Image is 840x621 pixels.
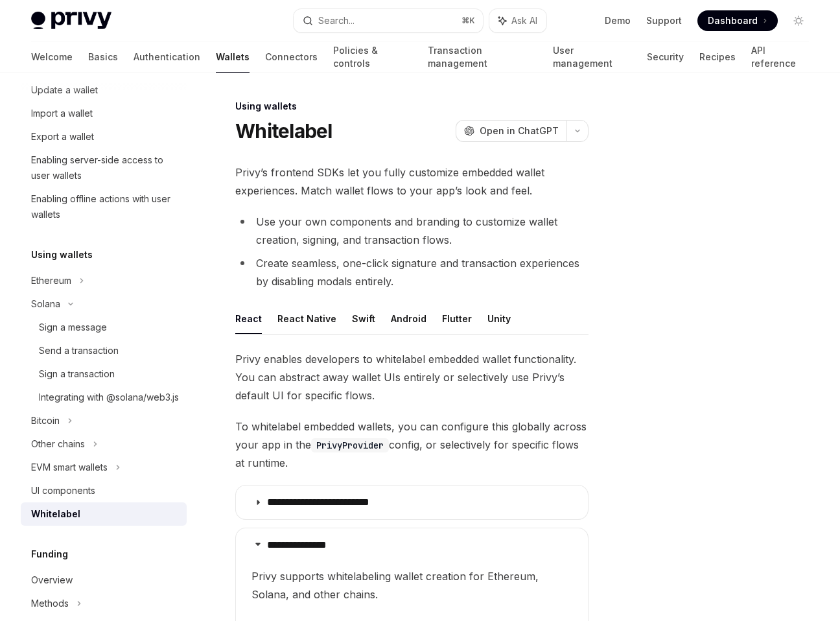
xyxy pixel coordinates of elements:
[31,460,108,475] div: EVM smart wallets
[788,10,809,31] button: Toggle dark mode
[21,316,187,339] a: Sign a message
[235,163,589,200] span: Privy’s frontend SDKs let you fully customize embedded wallet experiences. Match wallet flows to ...
[31,546,68,562] h5: Funding
[489,9,546,32] button: Ask AI
[265,41,318,73] a: Connectors
[235,213,589,249] li: Use your own components and branding to customize wallet creation, signing, and transaction flows.
[511,14,537,27] span: Ask AI
[318,13,355,29] div: Search...
[480,124,559,137] span: Open in ChatGPT
[235,350,589,404] span: Privy enables developers to whitelabel embedded wallet functionality. You can abstract away walle...
[21,102,187,125] a: Import a wallet
[21,148,187,187] a: Enabling server-side access to user wallets
[456,120,566,142] button: Open in ChatGPT
[134,41,200,73] a: Authentication
[31,191,179,222] div: Enabling offline actions with user wallets
[699,41,736,73] a: Recipes
[553,41,631,73] a: User management
[391,303,426,334] button: Android
[21,339,187,362] a: Send a transaction
[31,12,111,30] img: light logo
[31,129,94,145] div: Export a wallet
[352,303,375,334] button: Swift
[21,125,187,148] a: Export a wallet
[428,41,537,73] a: Transaction management
[333,41,412,73] a: Policies & controls
[31,572,73,588] div: Overview
[39,366,115,382] div: Sign a transaction
[646,14,682,27] a: Support
[31,413,60,428] div: Bitcoin
[31,506,80,522] div: Whitelabel
[235,254,589,290] li: Create seamless, one-click signature and transaction experiences by disabling modals entirely.
[39,320,107,335] div: Sign a message
[31,152,179,183] div: Enabling server-side access to user wallets
[294,9,482,32] button: Search...⌘K
[461,16,475,26] span: ⌘ K
[751,41,809,73] a: API reference
[21,187,187,226] a: Enabling offline actions with user wallets
[31,483,95,498] div: UI components
[31,41,73,73] a: Welcome
[235,119,332,143] h1: Whitelabel
[31,247,93,263] h5: Using wallets
[21,479,187,502] a: UI components
[487,303,511,334] button: Unity
[31,296,60,312] div: Solana
[21,386,187,409] a: Integrating with @solana/web3.js
[39,390,179,405] div: Integrating with @solana/web3.js
[251,567,572,603] span: Privy supports whitelabeling wallet creation for Ethereum, Solana, and other chains.
[605,14,631,27] a: Demo
[88,41,118,73] a: Basics
[277,303,336,334] button: React Native
[235,100,589,113] div: Using wallets
[31,273,71,288] div: Ethereum
[311,438,389,452] code: PrivyProvider
[647,41,684,73] a: Security
[235,417,589,472] span: To whitelabel embedded wallets, you can configure this globally across your app in the config, or...
[697,10,778,31] a: Dashboard
[21,568,187,592] a: Overview
[31,106,93,121] div: Import a wallet
[31,596,69,611] div: Methods
[31,436,85,452] div: Other chains
[235,303,262,334] button: React
[21,502,187,526] a: Whitelabel
[708,14,758,27] span: Dashboard
[39,343,119,358] div: Send a transaction
[442,303,472,334] button: Flutter
[216,41,250,73] a: Wallets
[21,362,187,386] a: Sign a transaction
